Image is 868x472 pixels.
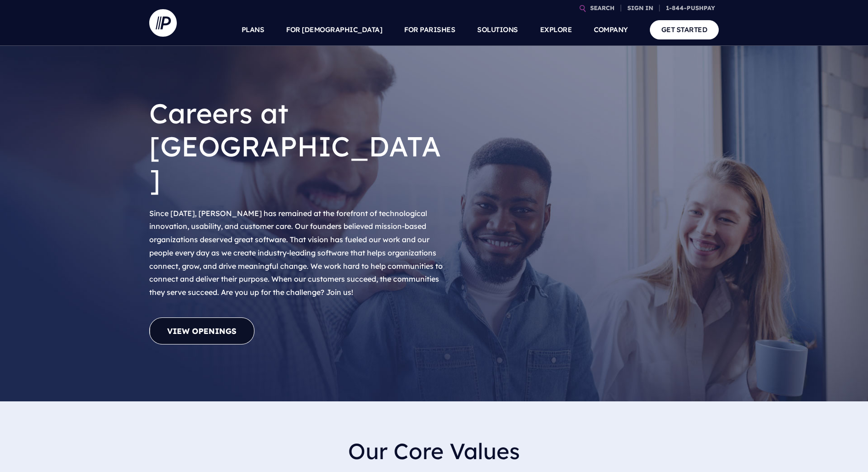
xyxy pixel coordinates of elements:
[149,209,443,297] span: Since [DATE], [PERSON_NAME] has remained at the forefront of technological innovation, usability,...
[540,14,572,46] a: EXPLORE
[594,14,628,46] a: COMPANY
[477,14,518,46] a: SOLUTIONS
[242,14,265,46] a: PLANS
[149,317,254,344] a: View Openings
[286,14,382,46] a: FOR [DEMOGRAPHIC_DATA]
[149,89,448,203] h1: Careers at [GEOGRAPHIC_DATA]
[650,20,719,39] a: GET STARTED
[157,431,711,472] h2: Our Core Values
[404,14,455,46] a: FOR PARISHES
